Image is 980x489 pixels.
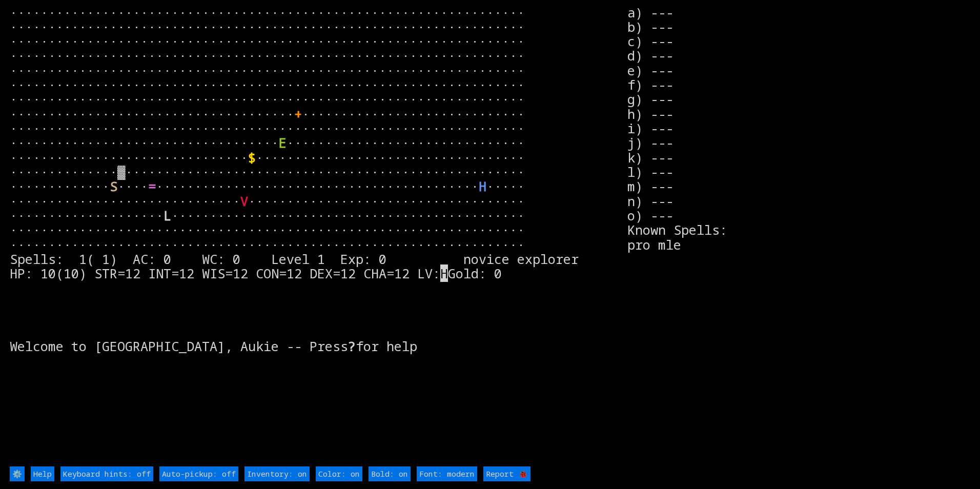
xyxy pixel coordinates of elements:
[10,5,627,465] larn: ··································································· ·····························...
[279,134,287,151] font: E
[244,466,310,481] input: Inventory: on
[369,466,411,481] input: Bold: on
[110,177,117,195] font: S
[348,337,356,355] b: ?
[164,207,171,224] font: L
[627,5,970,465] stats: a) --- b) --- c) --- d) --- e) --- f) --- g) --- h) --- i) --- j) --- k) --- l) --- m) --- n) ---...
[31,466,54,481] input: Help
[159,466,238,481] input: Auto-pickup: off
[316,466,362,481] input: Color: on
[294,105,302,123] font: +
[440,264,448,282] mark: H
[240,192,248,210] font: V
[483,466,530,481] input: Report 🐞
[479,177,486,195] font: H
[60,466,153,481] input: Keyboard hints: off
[148,177,156,195] font: =
[10,466,25,481] input: ⚙️
[248,149,256,166] font: $
[417,466,477,481] input: Font: modern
